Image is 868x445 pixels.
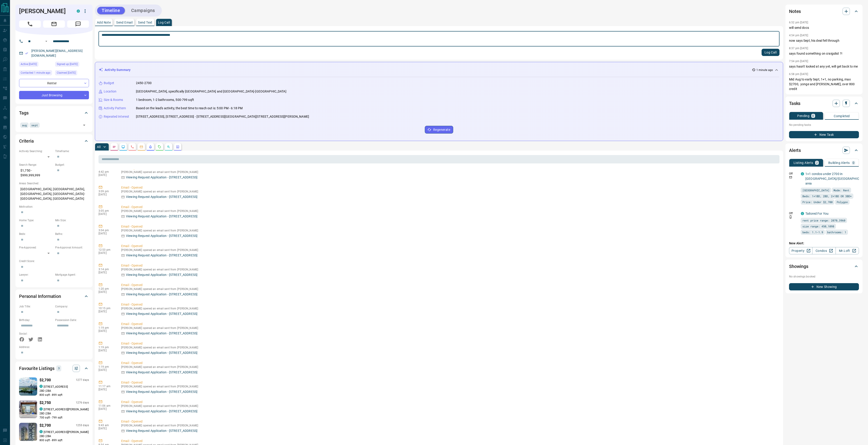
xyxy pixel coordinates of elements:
[802,200,833,204] span: Price: Under $2,700
[19,79,89,87] div: Renter
[126,409,197,414] p: Viewing Request Application - [STREET_ADDRESS]
[812,114,814,117] p: 0
[789,51,859,56] p: says found something on craigslist ?!
[55,218,89,222] p: Min Size:
[39,438,89,442] p: 800 sqft - 899 sqft
[789,147,801,154] h2: Alerts
[19,304,53,309] p: Job Title:
[104,97,123,102] p: Size & Rooms
[97,145,101,148] p: All
[116,21,133,24] p: Send Email
[22,123,27,127] span: aug
[789,122,859,128] p: No pending tasks
[21,71,50,75] span: Contacted 1 minute ago
[104,81,114,85] p: Budget
[136,89,286,94] p: [GEOGRAPHIC_DATA], specifically [GEOGRAPHIC_DATA] and [GEOGRAPHIC_DATA]-[GEOGRAPHIC_DATA]
[21,62,37,66] span: Active [DATE]
[834,114,850,118] p: Completed
[104,89,116,94] p: Location
[39,400,51,406] p: $2,750
[19,232,53,236] p: Beds:
[19,109,28,117] h2: Tags
[121,209,778,213] p: [PERSON_NAME] opened an email sent from [PERSON_NAME]
[802,188,829,192] span: [GEOGRAPHIC_DATA]
[789,34,808,37] p: 4:54 pm [DATE]
[837,200,848,204] span: Polygon
[136,81,152,85] p: 2450-2700
[121,400,778,404] p: Email - Opened
[789,25,859,30] p: will send docs
[789,131,859,138] button: New Task
[39,377,51,383] p: $2,700
[126,233,197,238] p: Viewing Request Application - [STREET_ADDRESS]
[98,209,114,212] p: 3:05 pm
[98,424,114,427] p: 9:43 am
[127,7,160,14] button: Campaigns
[98,271,114,274] p: [DATE]
[121,419,778,424] p: Email - Opened
[55,163,89,167] p: Budget:
[81,122,87,128] button: Open
[121,404,778,408] p: [PERSON_NAME] opened an email sent from [PERSON_NAME]
[97,21,111,24] p: Add Note
[55,70,89,77] div: Sun Jul 06 2025
[98,385,114,388] p: 11:17 am
[19,377,89,397] a: Favourited listing$2,7001277 dayscondos.ca[STREET_ADDRESS]2BD |2BA800 sqft - 899 sqft
[19,363,89,374] div: Favourite Listings3
[126,350,197,355] p: Viewing Request Application - [STREET_ADDRESS]
[76,423,89,427] p: 1253 days
[19,332,53,336] p: Social:
[98,290,114,294] p: [DATE]
[44,385,68,389] p: [STREET_ADDRESS]
[828,161,850,164] p: Building Alerts
[762,49,779,56] button: Log Call
[98,368,114,372] p: [DATE]
[76,401,89,405] p: 1276 days
[121,224,778,229] p: Email - Opened
[802,218,845,223] span: rent price range: 2070,3960
[789,60,808,63] p: 7:54 pm [DATE]
[789,73,808,76] p: 6:58 pm [DATE]
[39,389,89,393] p: 2 BD | 2 BA
[801,172,804,175] div: condos.ca
[789,77,859,91] p: Mid Aug to early Sept, 1+1, no parking, max $2700, yonge and [PERSON_NAME], over 800 credit
[126,389,197,394] p: Viewing Request Application - [STREET_ADDRESS]
[19,246,53,250] p: Pre-Approved:
[99,66,779,74] div: Activity Summary1 minute ago
[19,293,61,300] h2: Personal Information
[121,185,778,190] p: Email - Opened
[176,145,180,149] svg: Agent Actions
[55,232,89,236] p: Baths:
[836,247,859,254] a: Mr.Loft
[44,430,89,434] p: [STREET_ADDRESS][PERSON_NAME]
[121,248,778,252] p: [PERSON_NAME] opened an email sent from [PERSON_NAME]
[19,62,53,68] div: Fri Aug 08 2025
[801,212,804,215] div: condos.ca
[789,98,859,109] div: Tasks
[31,49,83,57] a: [PERSON_NAME][EMAIL_ADDRESS][DOMAIN_NAME]
[789,145,859,156] div: Alerts
[39,411,89,416] p: 2 BD | 2 BA
[789,247,812,254] a: Property
[98,248,114,251] p: 12:53 pm
[121,263,778,268] p: Email - Opened
[121,205,778,209] p: Email - Opened
[39,416,89,420] p: 700 sqft - 799 sqft
[167,145,170,149] svg: Opportunities
[789,263,808,270] h2: Showings
[98,232,114,235] p: [DATE]
[158,145,161,149] svg: Requests
[98,388,114,391] p: [DATE]
[19,218,53,222] p: Home Type:
[805,212,829,215] a: Tailored For You
[121,190,778,193] p: [PERSON_NAME] opened an email sent from [PERSON_NAME]
[19,20,41,28] span: Call
[121,326,778,330] p: [PERSON_NAME] opened an email sent from [PERSON_NAME]
[121,346,778,349] p: [PERSON_NAME] opened an email sent from [PERSON_NAME]
[98,173,114,177] p: [DATE]
[104,106,126,111] p: Activity Pattern
[136,114,309,119] p: [STREET_ADDRESS], [STREET_ADDRESS] - [STREET_ADDRESS][GEOGRAPHIC_DATA][STREET_ADDRESS][PERSON_NAME]
[19,167,53,179] p: $1,750 - $999,999,999
[19,137,34,145] h2: Criteria
[121,341,778,346] p: Email - Opened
